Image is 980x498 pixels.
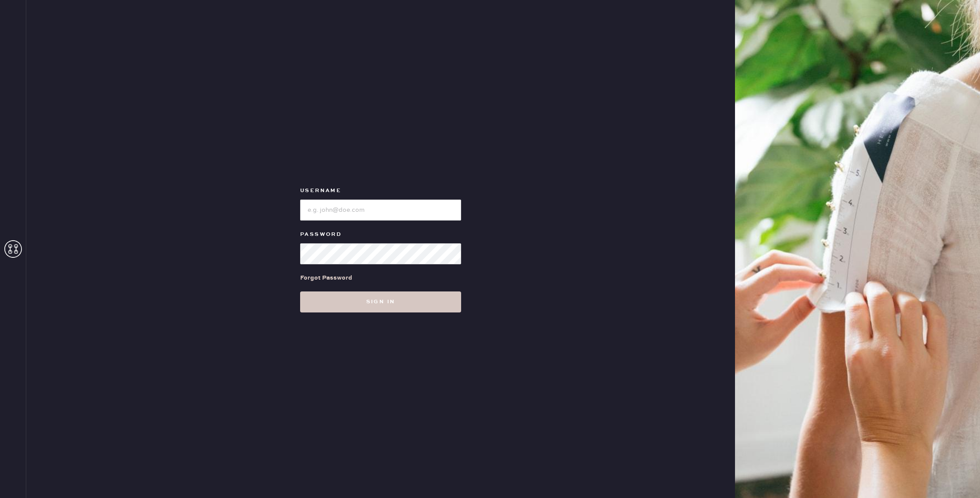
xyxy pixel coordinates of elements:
[300,273,352,283] div: Forgot Password
[300,229,461,240] label: Password
[300,264,352,291] a: Forgot Password
[300,186,461,196] label: Username
[300,291,461,312] button: Sign in
[300,200,461,221] input: e.g. john@doe.com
